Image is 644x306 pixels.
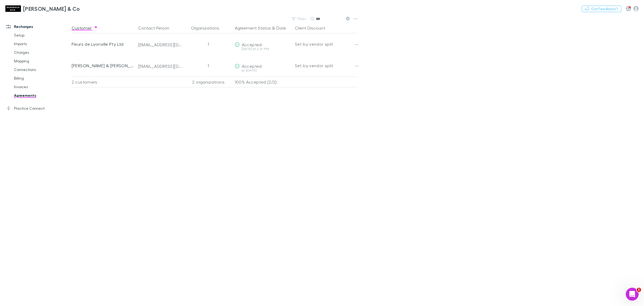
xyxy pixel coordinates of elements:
a: Practice Connect [1,104,76,113]
span: 1 [637,288,641,292]
div: Set by vendor split [295,55,357,76]
a: Recharges [1,22,76,31]
button: Filter [289,16,309,22]
p: 100% Accepted (2/2) [235,77,291,87]
a: Invoices [9,83,76,91]
a: [PERSON_NAME] & Co [2,2,83,15]
div: Fleurs de Lyonville Pty Ltd [72,33,134,55]
a: Mapping [9,57,76,65]
div: [DATE] at 2:21 PM [235,47,291,51]
div: 1 [184,33,233,55]
button: Customer [72,23,98,33]
span: Accepted [242,42,262,47]
button: Organizations [191,23,226,33]
div: & [235,23,291,33]
div: [PERSON_NAME] & [PERSON_NAME] [72,55,134,76]
div: [EMAIL_ADDRESS][DOMAIN_NAME] [138,42,182,47]
a: Setup [9,31,76,40]
button: Got Feedback? [582,6,621,12]
button: Client Discount [295,23,332,33]
span: Accepted [242,63,262,69]
div: [EMAIL_ADDRESS][DOMAIN_NAME] [138,63,182,69]
div: 1 [184,55,233,76]
button: Contact Person [138,23,176,33]
a: Imports [9,40,76,48]
div: Set by vendor split [295,33,357,55]
div: on [DATE] [235,69,291,72]
a: Billing [9,74,76,83]
div: 2 organizations [184,77,233,87]
h3: [PERSON_NAME] & Co [23,5,80,12]
button: Agreement Status [235,23,271,33]
iframe: Intercom live chat [626,288,639,301]
button: Date [276,23,286,33]
img: Shaddock & Co's Logo [5,5,21,12]
a: Connections [9,65,76,74]
div: 2 customers [72,77,136,87]
a: Agreements [9,91,76,100]
a: Charges [9,48,76,57]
